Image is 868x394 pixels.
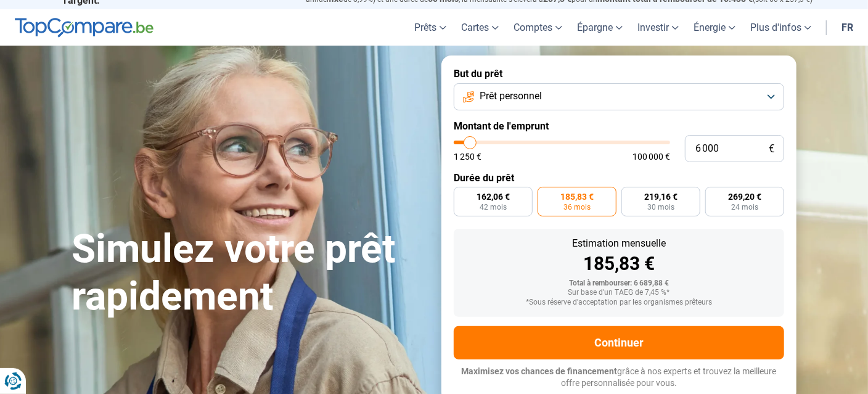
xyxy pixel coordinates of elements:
[15,18,154,38] img: TopCompare
[570,9,630,46] a: Épargne
[462,366,618,376] span: Maximisez vos chances de financement
[454,366,784,390] p: grâce à nos experts et trouvez la meilleure offre personnalisée pour vous.
[834,9,861,46] a: fr
[769,144,774,154] span: €
[454,172,784,184] label: Durée du prêt
[477,192,510,201] span: 162,06 €
[464,255,774,273] div: 185,83 €
[464,279,774,288] div: Total à rembourser: 6 689,88 €
[560,192,594,201] span: 185,83 €
[454,83,784,110] button: Prêt personnel
[454,68,784,80] label: But du prêt
[644,192,678,201] span: 219,16 €
[506,9,570,46] a: Comptes
[454,326,784,359] button: Continuer
[480,203,507,211] span: 42 mois
[686,9,743,46] a: Énergie
[563,203,591,211] span: 36 mois
[454,120,784,132] label: Montant de l'emprunt
[728,192,761,201] span: 269,20 €
[647,203,674,211] span: 30 mois
[731,203,758,211] span: 24 mois
[464,239,774,248] div: Estimation mensuelle
[464,289,774,297] div: Sur base d'un TAEG de 7,45 %*
[633,152,670,161] span: 100 000 €
[72,226,427,321] h1: Simulez votre prêt rapidement
[464,298,774,307] div: *Sous réserve d'acceptation par les organismes prêteurs
[454,9,506,46] a: Cartes
[630,9,686,46] a: Investir
[454,152,481,161] span: 1 250 €
[480,89,542,103] span: Prêt personnel
[407,9,454,46] a: Prêts
[743,9,819,46] a: Plus d'infos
